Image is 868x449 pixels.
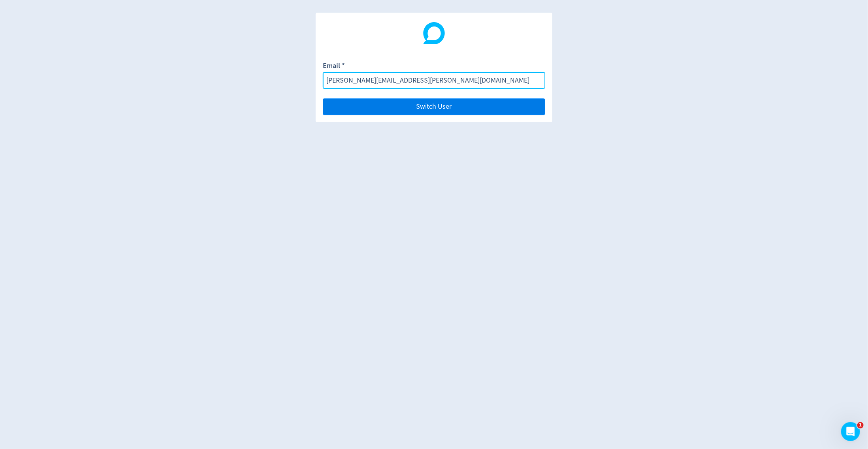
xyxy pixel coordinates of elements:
button: Switch User [323,98,545,115]
label: Email * [323,61,345,72]
span: Switch User [416,103,452,110]
iframe: Intercom live chat [841,422,860,441]
span: 1 [857,422,864,428]
img: Digivizer Logo [423,22,445,44]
